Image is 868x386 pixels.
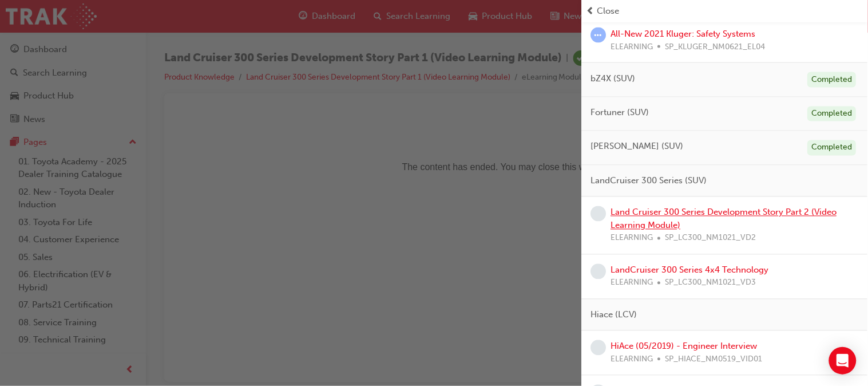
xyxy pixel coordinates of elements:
[586,5,595,18] span: prev-icon
[808,140,857,156] div: Completed
[611,265,769,275] a: LandCruiser 300 Series 4x4 Technology
[591,72,636,85] span: bZ4X (SUV)
[586,5,863,18] button: prev-iconClose
[591,27,607,43] span: learningRecordVerb_ATTEMPT-icon
[808,107,857,122] div: Completed
[611,353,653,367] span: ELEARNING
[591,340,607,356] span: learningRecordVerb_NONE-icon
[665,41,766,54] span: SP_KLUGER_NM0621_EL04
[829,347,857,375] div: Open Intercom Messenger
[611,207,837,231] a: Land Cruiser 300 Series Development Story Part 2 (Video Learning Module)
[591,107,649,120] span: Fortuner (SUV)
[611,41,653,54] span: ELEARNING
[808,72,857,88] div: Completed
[591,264,607,279] span: learningRecordVerb_NONE-icon
[611,341,758,352] a: HiAce (05/2019) - Engineer Interview
[665,232,756,245] span: SP_LC300_NM1021_VD2
[611,29,756,39] a: All-New 2021 Kluger: Safety Systems
[591,309,637,322] span: Hiace (LCV)
[5,9,663,61] p: The content has ended. You may close this window.
[591,206,607,222] span: learningRecordVerb_NONE-icon
[591,140,684,153] span: [PERSON_NAME] (SUV)
[665,277,756,290] span: SP_LC300_NM1021_VD3
[611,232,653,245] span: ELEARNING
[597,5,620,18] span: Close
[665,353,763,367] span: SP_HIACE_NM0519_VID01
[611,277,653,290] span: ELEARNING
[591,175,707,188] span: LandCruiser 300 Series (SUV)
